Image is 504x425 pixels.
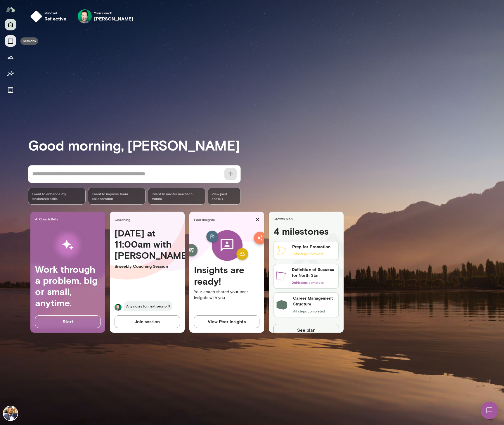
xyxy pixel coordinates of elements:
[115,227,180,261] h4: [DATE] at 11:00am with [PERSON_NAME]
[35,217,103,221] span: AI Coach Beta
[194,289,259,301] p: Your coach shared your peer insights with you.
[28,137,504,153] h3: Good morning, [PERSON_NAME]
[292,244,331,250] h6: Prep for Promotion
[124,301,172,311] span: Any notes for next session?
[273,226,339,239] h4: 4 milestones
[194,217,253,222] span: Peer Insights
[292,267,336,278] h6: Definition of Success for North Star
[42,227,94,264] img: AI Workflows
[115,263,180,269] p: Biweekly Coaching Session
[5,51,16,63] button: Growth Plan
[28,7,71,26] button: Mindsetreflective
[5,35,16,47] button: Sessions
[194,264,259,287] h4: Insights are ready!
[74,7,138,26] div: Brian LawrenceYour coach[PERSON_NAME]
[208,188,241,205] span: View past chats ->
[5,84,16,96] button: Documents
[148,188,205,205] div: I want to master new tech trends
[293,309,325,313] span: All steps completed
[5,68,16,80] button: Insights
[115,315,180,328] button: Join session
[115,217,182,222] span: Coaching
[35,264,101,309] h4: Work through a problem, big or small, anytime.
[30,11,42,22] img: mindset
[6,4,15,15] img: Mento
[194,315,259,328] button: View Peer Insights
[44,11,67,15] span: Mindset
[28,188,86,205] div: I want to enhance my leadership skills
[78,9,92,23] img: Brian Lawrence
[4,406,18,420] img: Anthony Buchanan
[35,315,101,328] button: Start
[88,188,146,205] div: I want to improve team collaboration
[152,191,202,201] span: I want to master new tech trends
[198,227,255,265] img: peer-insights
[5,19,16,30] button: Home
[20,37,38,45] div: Sessions
[32,191,82,201] span: I want to enhance my leadership skills
[292,280,324,284] span: 2 of 4 steps complete
[273,216,341,221] span: Growth plan
[94,15,134,22] h6: [PERSON_NAME]
[44,15,67,22] h6: reflective
[92,191,142,201] span: I want to improve team collaboration
[293,295,336,307] h6: Career Management Structure
[94,11,134,15] span: Your coach
[115,304,122,311] img: Brian
[273,324,339,336] button: See plan
[292,252,324,256] span: 1 of 5 steps complete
